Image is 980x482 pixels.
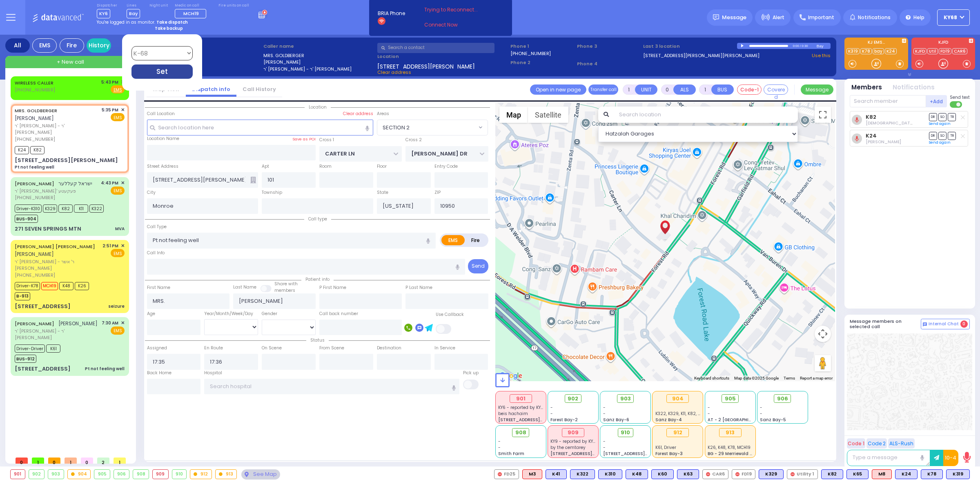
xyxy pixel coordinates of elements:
u: EMS [114,87,122,93]
div: [STREET_ADDRESS] [15,302,71,311]
span: beis hachaim [498,411,528,417]
label: Assigned [147,345,167,351]
label: Turn off text [950,100,963,109]
button: UNIT [635,84,657,95]
button: Code 2 [866,438,887,449]
span: 908 [515,429,526,437]
label: Call Location [147,111,175,117]
span: [PHONE_NUMBER] [15,136,55,142]
a: Util [927,48,938,54]
div: BLS [598,469,622,479]
span: Help [913,14,924,21]
a: Send again [929,121,951,126]
div: 908 [133,470,149,479]
label: Lines [127,3,140,8]
a: WIRELESS CALLER [15,80,53,86]
a: [PERSON_NAME] [PERSON_NAME] [15,243,95,250]
div: Bay [817,43,831,49]
div: BLS [570,469,595,479]
label: Medic on call [175,3,209,8]
span: Phone 2 [510,59,574,66]
span: DR [929,113,937,121]
a: [STREET_ADDRESS][PERSON_NAME][PERSON_NAME] [643,52,759,59]
img: red-radio-icon.svg [735,472,739,476]
button: Covered [764,84,788,95]
label: KJ EMS... [844,40,908,46]
span: K61 [46,344,60,353]
div: BLS [946,469,970,479]
a: [PERSON_NAME] [15,320,54,327]
div: MRS. GOLDBERGER [658,217,672,242]
label: Hospital [204,370,222,376]
label: Location [377,53,508,60]
span: You're logged in as monitor. [97,19,155,25]
span: K322 [89,204,104,213]
span: EMS [111,327,125,335]
a: CAR6 [952,48,967,54]
span: ky68 [944,14,957,21]
img: message.svg [713,14,719,20]
span: 2 [97,458,109,464]
span: Phone 1 [510,43,574,50]
span: KY9 - reported by KY9 [550,438,596,444]
button: Members [851,83,882,92]
label: Last Name [233,284,256,291]
label: Call Info [147,250,165,256]
div: [STREET_ADDRESS] [15,365,71,373]
div: 906 [114,470,129,479]
div: 904 [68,470,91,479]
span: ישראל קעללער [58,180,92,187]
div: 912 [190,470,212,479]
label: Caller: [149,51,261,58]
label: [PHONE_NUMBER] [510,50,551,56]
span: K48 [59,282,73,290]
span: - [550,411,553,417]
button: Message [801,84,833,95]
span: 902 [568,395,578,403]
img: Google [497,371,524,381]
div: Set [131,64,193,79]
span: BRIA Phone [378,10,405,17]
span: 0 [16,458,28,464]
label: Location Name [147,135,179,142]
a: K82 [866,114,876,120]
strong: Take backup [155,25,183,31]
span: 1 [65,458,77,464]
span: [PERSON_NAME] [15,115,54,122]
span: [PHONE_NUMBER] [15,194,55,201]
div: Pt not feeling well [85,366,125,372]
span: Sanz Bay-6 [603,417,629,423]
div: 910 [172,470,187,479]
span: SECTION 2 [377,120,477,135]
label: Areas [377,111,389,117]
a: Open in new page [530,84,586,95]
span: 0 [48,458,60,464]
div: [STREET_ADDRESS][PERSON_NAME] [15,156,118,164]
label: City [147,189,156,196]
button: BUS [711,84,734,95]
div: Fire [60,38,84,53]
span: Forest Bay-3 [655,451,683,457]
span: TR [948,113,956,121]
span: BG - 29 Merriewold S. [708,451,753,457]
img: red-radio-icon.svg [706,472,710,476]
span: [PERSON_NAME] [58,320,98,327]
span: - [603,411,606,417]
img: comment-alt.png [923,322,927,327]
label: Gender [262,311,277,317]
button: Show satellite imagery [528,107,568,123]
a: Call History [236,85,282,93]
label: Last 3 location [643,43,737,50]
span: Trying to Reconnect... [424,6,489,13]
span: K26, K48, K78, MCH19 [708,444,751,451]
input: Search hospital [204,379,459,394]
div: K41 [546,469,567,479]
div: FD25 [494,469,519,479]
div: M3 [522,469,542,479]
span: Smith Farm [498,451,524,457]
a: History [87,38,111,53]
span: 1 [114,458,126,464]
span: - [498,438,501,444]
label: Clear address [343,111,373,117]
label: Dispatcher [97,3,117,8]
